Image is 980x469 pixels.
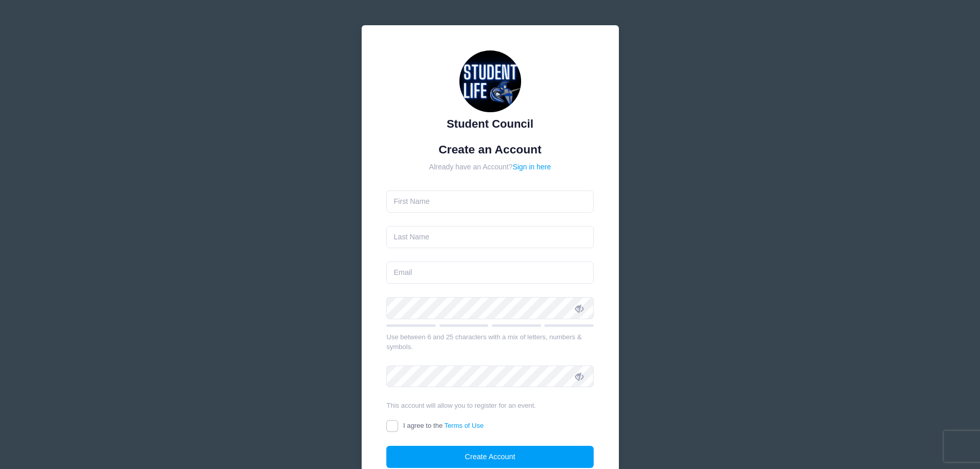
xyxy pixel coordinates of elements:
[386,115,594,132] div: Student Council
[512,163,551,171] a: Sign in here
[386,262,594,284] input: Email
[386,226,594,248] input: Last Name
[386,162,594,172] div: Already have an Account?
[386,446,594,468] button: Create Account
[459,50,521,112] img: Student Council
[386,190,594,213] input: First Name
[444,422,484,429] a: Terms of Use
[386,420,398,432] input: I agree to theTerms of Use
[386,143,594,157] h1: Create an Account
[403,422,484,429] span: I agree to the
[386,332,594,352] div: Use between 6 and 25 characters with a mix of letters, numbers & symbols.
[386,401,594,411] div: This account will allow you to register for an event.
